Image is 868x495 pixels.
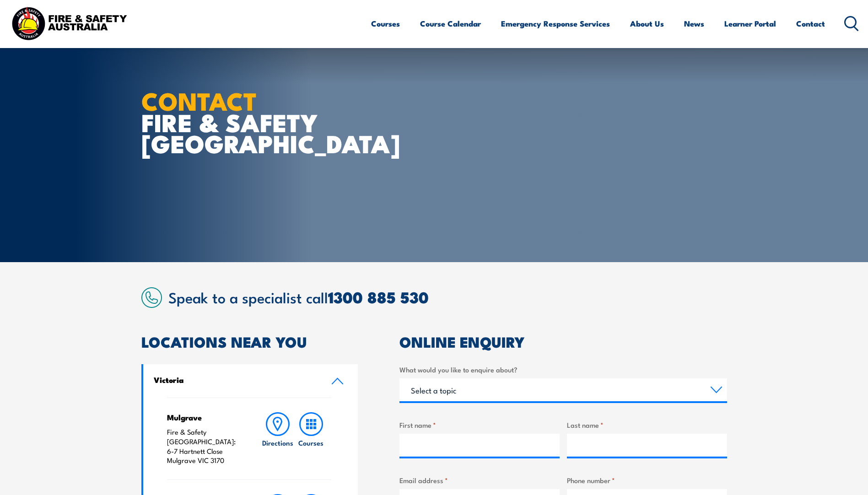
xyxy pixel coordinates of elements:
[141,90,367,154] h1: FIRE & SAFETY [GEOGRAPHIC_DATA]
[567,420,727,430] label: Last name
[298,438,323,447] h6: Courses
[399,475,560,485] label: Email address
[399,420,560,430] label: First name
[630,11,664,36] a: About Us
[684,11,704,36] a: News
[141,81,257,119] strong: CONTACT
[295,412,328,465] a: Courses
[796,11,825,36] a: Contact
[399,364,727,375] label: What would you like to enquire about?
[567,475,727,485] label: Phone number
[154,375,318,385] h4: Victoria
[328,285,429,309] a: 1300 885 530
[141,335,358,348] h2: LOCATIONS NEAR YOU
[261,412,294,465] a: Directions
[399,335,727,348] h2: ONLINE ENQUIRY
[262,438,293,447] h6: Directions
[501,11,610,36] a: Emergency Response Services
[168,289,727,305] h2: Speak to a specialist call
[167,412,243,422] h4: Mulgrave
[724,11,776,36] a: Learner Portal
[420,11,481,36] a: Course Calendar
[371,11,400,36] a: Courses
[167,427,243,465] p: Fire & Safety [GEOGRAPHIC_DATA]: 6-7 Hartnett Close Mulgrave VIC 3170
[143,364,358,398] a: Victoria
